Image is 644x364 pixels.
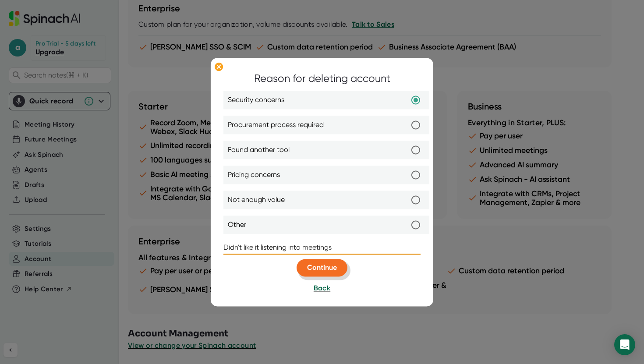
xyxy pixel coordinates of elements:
[297,259,347,276] button: Continue
[228,145,290,155] span: Found another tool
[228,120,324,130] span: Procurement process required
[314,283,330,293] button: Back
[228,170,280,180] span: Pricing concerns
[314,284,330,292] span: Back
[254,71,390,86] div: Reason for deleting account
[228,219,246,230] span: Other
[223,240,421,254] input: Provide additional detail
[614,334,635,355] div: Open Intercom Messenger
[228,95,284,105] span: Security concerns
[307,263,337,272] span: Continue
[228,194,285,205] span: Not enough value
